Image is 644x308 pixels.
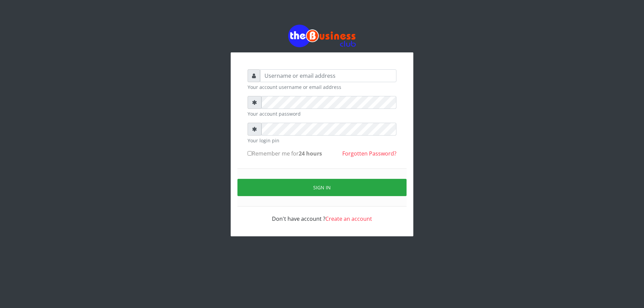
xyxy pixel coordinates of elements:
[248,84,396,91] small: Your account username or email address
[248,151,252,156] input: Remember me for24 hours
[248,207,396,223] div: Don't have account ?
[260,69,396,82] input: Username or email address
[248,137,396,144] small: Your login pin
[325,215,372,222] a: Create an account
[342,150,396,157] a: Forgotten Password?
[237,179,407,196] button: Sign in
[299,150,322,157] b: 24 hours
[248,110,396,117] small: Your account password
[248,149,322,158] label: Remember me for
